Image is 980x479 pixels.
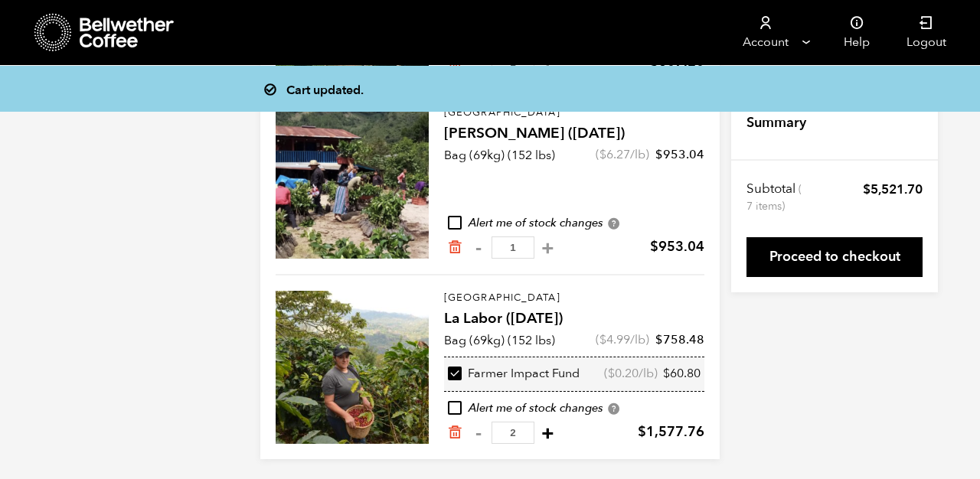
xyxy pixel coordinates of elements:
h4: La Labor ([DATE]) [444,308,704,330]
span: $ [638,422,646,442]
div: Alert me of stock changes [444,215,704,232]
span: $ [599,331,606,348]
bdi: 0.20 [608,365,639,382]
input: Qty [492,236,534,259]
span: $ [655,331,663,348]
bdi: 758.48 [655,331,704,348]
bdi: 60.80 [663,365,701,382]
h4: [PERSON_NAME] ([DATE]) [444,123,704,145]
p: Bag (69kg) (152 lbs) [444,146,555,165]
span: $ [650,237,658,256]
bdi: 5,521.70 [863,181,923,198]
input: Qty [492,422,534,444]
a: Remove from cart [447,425,462,441]
p: [GEOGRAPHIC_DATA] [444,106,704,121]
span: $ [608,365,615,382]
div: Farmer Impact Fund [448,366,580,383]
button: + [538,240,557,256]
div: Cart updated. [271,78,730,99]
p: [GEOGRAPHIC_DATA] [444,291,704,306]
button: - [469,425,488,441]
span: ( /lb) [604,366,658,383]
button: - [469,240,488,256]
bdi: 4.99 [599,331,630,348]
th: Subtotal [746,181,804,214]
span: ( /lb) [596,331,649,348]
div: Alert me of stock changes [444,400,704,417]
span: $ [655,146,663,163]
span: $ [663,365,670,382]
bdi: 6.27 [599,146,630,163]
span: ( /lb) [596,146,649,163]
a: Remove from cart [447,239,462,256]
button: + [538,425,557,441]
span: $ [599,146,606,163]
a: Proceed to checkout [746,237,923,277]
bdi: 953.04 [650,237,704,256]
bdi: 953.04 [655,146,704,163]
h4: Summary [746,113,806,133]
span: $ [863,181,871,198]
p: Bag (69kg) (152 lbs) [444,331,555,350]
bdi: 1,577.76 [638,422,704,442]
